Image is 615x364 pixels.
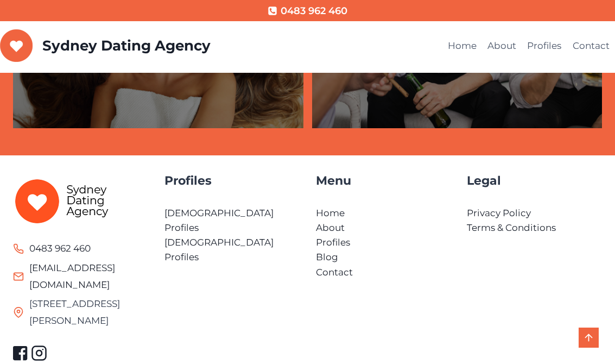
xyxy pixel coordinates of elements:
a: [DEMOGRAPHIC_DATA] Profiles [164,208,274,233]
a: Blog [316,252,338,262]
a: Profiles [522,33,567,59]
a: Home [316,208,345,218]
a: 0483 962 460 [268,3,347,19]
a: Terms & Conditions [467,222,556,233]
a: Privacy Policy [467,208,531,218]
a: Profiles [316,237,350,248]
p: Sydney Dating Agency [42,37,211,54]
a: [DEMOGRAPHIC_DATA] Profiles [164,237,274,262]
h4: Legal [467,172,602,190]
span: [STREET_ADDRESS][PERSON_NAME] [29,296,148,329]
span: 0483 962 460 [281,3,347,19]
a: Scroll to top [579,328,599,348]
a: Contact [567,33,615,59]
h4: Menu [316,172,451,190]
a: Home [442,33,482,59]
a: About [482,33,522,59]
a: 0483 962 460 [13,240,91,257]
a: Contact [316,267,353,278]
a: [EMAIL_ADDRESS][DOMAIN_NAME] [29,262,115,290]
h4: Profiles [164,172,300,190]
a: About [316,222,345,233]
span: 0483 962 460 [29,240,91,257]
